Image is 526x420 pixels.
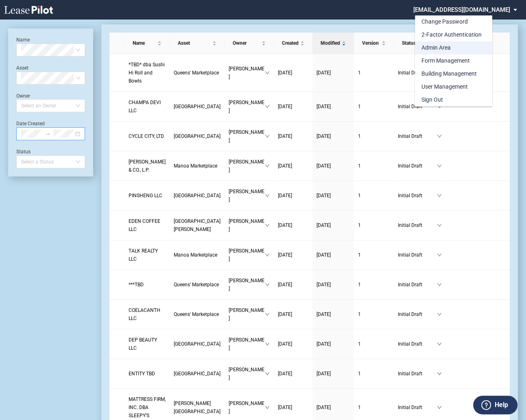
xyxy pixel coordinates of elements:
[421,57,470,65] div: Form Management
[421,83,468,91] div: User Management
[421,70,477,78] div: Building Management
[495,400,508,410] label: Help
[421,96,443,104] div: Sign Out
[473,396,517,414] button: Help
[421,31,482,39] div: 2-Factor Authentication
[421,44,451,52] div: Admin Area
[421,18,468,26] div: Change Password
